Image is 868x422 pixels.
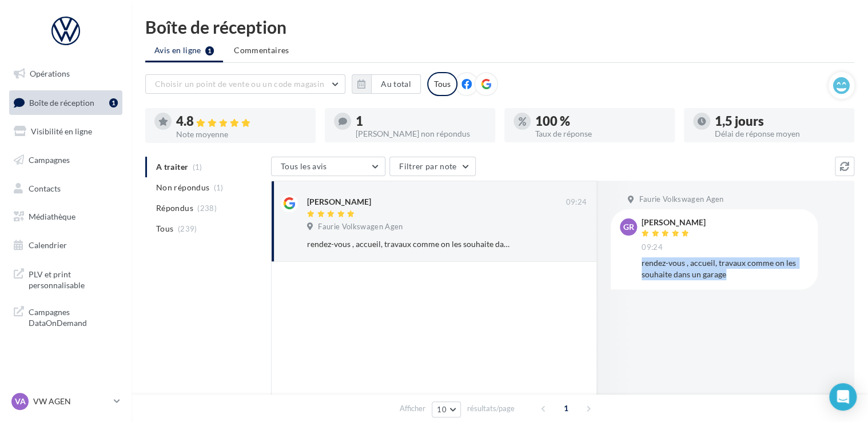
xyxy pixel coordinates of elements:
div: rendez-vous , accueil, travaux comme on les souhaite dans un garage [307,238,512,250]
a: Médiathèque [7,205,125,229]
a: Contacts [7,177,125,201]
div: Boîte de réception [145,18,854,35]
div: 4.8 [176,115,306,128]
a: Calendrier [7,233,125,257]
span: Répondus [156,202,193,214]
div: 1,5 jours [715,115,845,128]
span: PLV et print personnalisable [29,266,118,291]
span: Campagnes DataOnDemand [29,304,118,329]
a: Campagnes DataOnDemand [7,300,125,333]
span: Faurie Volkswagen Agen [318,222,403,232]
span: gr [623,221,634,233]
span: 10 [437,405,447,414]
span: (1) [214,183,224,192]
span: 09:24 [566,197,587,208]
span: 09:24 [642,242,663,253]
div: Délai de réponse moyen [715,130,845,138]
span: Afficher [400,403,425,414]
div: Tous [427,72,457,96]
span: VA [15,396,26,407]
div: Taux de réponse [535,130,666,138]
a: Opérations [7,62,125,86]
div: [PERSON_NAME] [642,218,706,226]
a: VA VW AGEN [9,391,122,412]
span: résultats/page [467,403,515,414]
span: Calendrier [29,240,67,250]
span: Tous les avis [281,161,327,171]
span: Opérations [30,69,70,78]
span: Choisir un point de vente ou un code magasin [155,79,324,89]
div: rendez-vous , accueil, travaux comme on les souhaite dans un garage [642,257,809,280]
div: [PERSON_NAME] [307,196,371,208]
button: Au total [352,74,421,94]
button: Tous les avis [271,157,385,176]
span: Médiathèque [29,212,75,221]
button: Choisir un point de vente ou un code magasin [145,74,345,94]
span: Faurie Volkswagen Agen [639,194,723,205]
a: Campagnes [7,148,125,172]
div: [PERSON_NAME] non répondus [356,130,486,138]
div: 1 [109,98,118,108]
span: (239) [178,224,197,233]
span: Visibilité en ligne [31,126,92,136]
a: Visibilité en ligne [7,120,125,144]
div: Open Intercom Messenger [829,383,857,411]
span: Tous [156,223,173,234]
button: Filtrer par note [389,157,476,176]
span: Boîte de réception [29,97,94,107]
a: Boîte de réception1 [7,90,125,115]
button: Au total [371,74,421,94]
div: 1 [356,115,486,128]
div: 100 % [535,115,666,128]
a: PLV et print personnalisable [7,262,125,296]
span: 1 [557,399,575,417]
span: Commentaires [234,45,289,56]
span: Non répondus [156,182,209,193]
button: 10 [432,401,461,417]
span: Campagnes [29,155,70,165]
p: VW AGEN [33,396,109,407]
span: (238) [197,204,217,213]
div: Note moyenne [176,130,306,138]
span: Contacts [29,183,61,193]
